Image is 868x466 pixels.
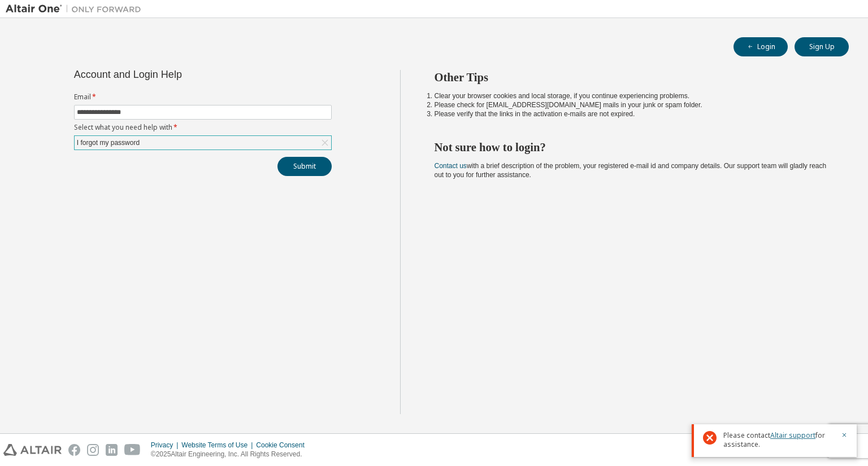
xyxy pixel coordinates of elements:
div: I forgot my password [75,136,331,150]
button: Sign Up [795,37,849,56]
img: youtube.svg [124,444,141,456]
button: Login [734,37,788,56]
span: with a brief description of the problem, your registered e-mail id and company details. Our suppo... [435,162,827,179]
img: altair_logo.svg [3,444,62,456]
label: Select what you need help with [74,123,332,132]
label: Email [74,93,332,102]
button: Submit [277,157,332,176]
li: Clear your browser cookies and local storage, if you continue experiencing problems. [435,91,829,100]
img: Altair One [6,3,147,15]
img: linkedin.svg [106,444,118,456]
span: Please contact for assistance. [723,431,834,449]
h2: Other Tips [435,70,829,85]
li: Please verify that the links in the activation e-mails are not expired. [435,109,829,118]
p: © 2025 Altair Engineering, Inc. All Rights Reserved. [151,450,311,459]
img: instagram.svg [87,444,99,456]
div: Privacy [151,441,181,450]
div: Account and Login Help [74,70,280,79]
img: facebook.svg [68,444,80,456]
a: Altair support [770,430,815,440]
li: Please check for [EMAIL_ADDRESS][DOMAIN_NAME] mails in your junk or spam folder. [435,100,829,109]
div: I forgot my password [75,137,141,149]
h2: Not sure how to login? [435,140,829,155]
div: Cookie Consent [256,441,311,450]
a: Contact us [435,162,467,170]
div: Website Terms of Use [181,441,256,450]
